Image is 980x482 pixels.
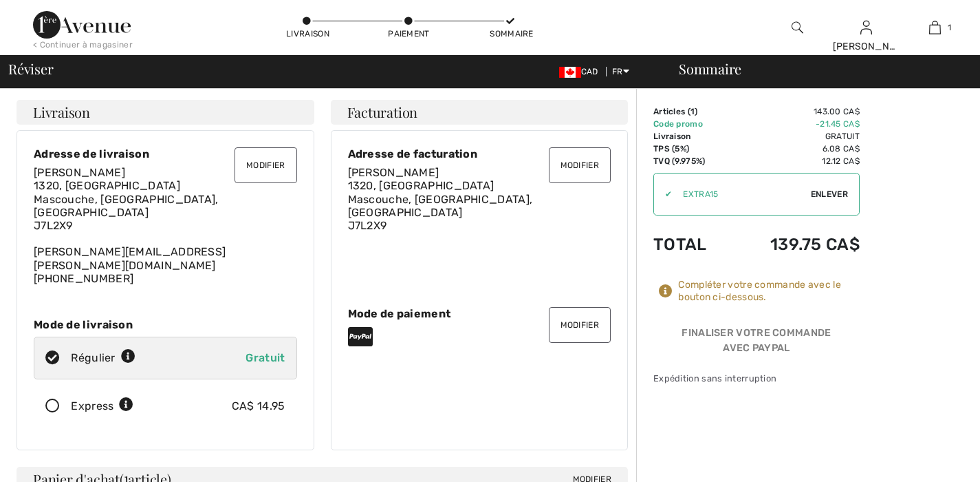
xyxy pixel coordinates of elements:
[348,179,533,232] span: 1320, [GEOGRAPHIC_DATA] Mascouche, [GEOGRAPHIC_DATA], [GEOGRAPHIC_DATA] J7L2X9
[235,147,296,183] button: Modifier
[348,307,611,320] div: Mode de paiement
[730,221,860,268] td: 139.75 CA$
[348,166,439,179] span: [PERSON_NAME]
[612,67,629,76] span: FR
[833,39,900,54] div: [PERSON_NAME]
[232,398,285,415] div: CA$ 14.95
[559,67,581,78] img: Canadian Dollar
[490,28,531,40] div: Sommaire
[653,372,860,385] div: Expédition sans interruption
[653,118,730,130] td: Code promo
[246,351,285,364] span: Gratuit
[559,67,604,76] span: CAD
[8,62,53,76] span: Réviser
[71,398,133,415] div: Express
[388,28,429,40] div: Paiement
[860,21,872,34] a: Se connecter
[286,28,327,40] div: Livraison
[662,62,972,76] div: Sommaire
[654,188,672,200] div: ✔
[860,19,872,36] img: Mes infos
[653,326,860,361] div: Finaliser votre commande avec PayPal
[33,105,90,119] span: Livraison
[653,221,730,268] td: Total
[672,174,811,215] input: Code promo
[347,105,418,119] span: Facturation
[730,105,860,118] td: 143.00 CA$
[901,19,968,36] a: 1
[730,143,860,155] td: 6.08 CA$
[34,318,297,331] div: Mode de livraison
[678,279,860,304] div: Compléter votre commande avec le bouton ci-dessous.
[34,147,297,160] div: Adresse de livraison
[811,188,848,200] span: Enlever
[730,155,860,167] td: 12.12 CA$
[348,147,611,160] div: Adresse de facturation
[929,19,941,36] img: Mon panier
[33,39,133,51] div: < Continuer à magasiner
[730,130,860,143] td: Gratuit
[730,118,860,130] td: -21.45 CA$
[690,107,695,116] span: 1
[792,19,803,36] img: recherche
[34,166,297,285] div: [PERSON_NAME][EMAIL_ADDRESS][PERSON_NAME][DOMAIN_NAME] [PHONE_NUMBER]
[653,155,730,167] td: TVQ (9.975%)
[653,105,730,118] td: Articles ( )
[653,130,730,143] td: Livraison
[33,11,131,39] img: 1ère Avenue
[653,143,730,155] td: TPS (5%)
[71,350,135,366] div: Régulier
[549,307,611,343] button: Modifier
[34,179,219,232] span: 1320, [GEOGRAPHIC_DATA] Mascouche, [GEOGRAPHIC_DATA], [GEOGRAPHIC_DATA] J7L2X9
[34,166,125,179] span: [PERSON_NAME]
[549,147,611,183] button: Modifier
[948,21,951,34] span: 1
